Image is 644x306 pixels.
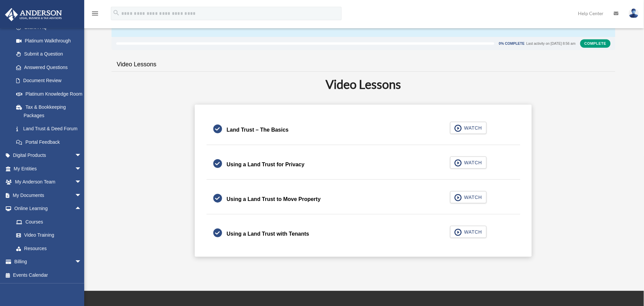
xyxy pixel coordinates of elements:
[9,34,92,47] a: Platinum Walkthrough
[75,175,88,189] span: arrow_drop_down
[9,61,92,74] a: Answered Questions
[116,76,611,93] h2: Video Lessons
[227,229,309,239] div: Using a Land Trust with Tenants
[5,175,92,189] a: My Anderson Teamarrow_drop_down
[5,202,92,215] a: Online Learningarrow_drop_up
[450,122,487,134] button: WATCH
[629,8,639,18] img: User Pic
[580,39,610,47] div: Complete
[450,191,487,203] button: WATCH
[9,242,92,255] a: Resources
[5,255,92,269] a: Billingarrow_drop_down
[9,74,92,88] a: Document Review
[450,157,487,169] button: WATCH
[213,226,514,242] a: Using a Land Trust with Tenants WATCH
[9,101,92,122] a: Tax & Bookkeeping Packages
[227,195,321,204] div: Using a Land Trust to Move Property
[5,149,92,162] a: Digital Productsarrow_drop_down
[499,42,525,45] div: 0% Complete
[75,255,88,269] span: arrow_drop_down
[227,160,305,169] div: Using a Land Trust for Privacy
[213,157,514,173] a: Using a Land Trust for Privacy WATCH
[5,189,92,202] a: My Documentsarrow_drop_down
[9,229,92,242] a: Video Training
[462,229,482,235] span: WATCH
[526,42,576,45] div: Last activity on [DATE] 8:56 am
[75,202,88,216] span: arrow_drop_up
[213,191,514,207] a: Using a Land Trust to Move Property WATCH
[9,215,92,229] a: Courses
[213,122,514,138] a: Land Trust – The Basics WATCH
[5,268,92,282] a: Events Calendar
[5,162,92,175] a: My Entitiesarrow_drop_down
[75,189,88,202] span: arrow_drop_down
[112,55,162,74] a: Video Lessons
[9,135,92,149] a: Portal Feedback
[462,159,482,166] span: WATCH
[113,9,120,16] i: search
[9,87,92,101] a: Platinum Knowledge Room
[91,9,99,18] i: menu
[9,47,92,61] a: Submit a Question
[462,125,482,131] span: WATCH
[3,8,64,21] img: Anderson Advisors Platinum Portal
[227,125,289,135] div: Land Trust – The Basics
[91,12,99,18] a: menu
[9,122,92,136] a: Land Trust & Deed Forum
[75,162,88,176] span: arrow_drop_down
[75,149,88,163] span: arrow_drop_down
[450,226,487,238] button: WATCH
[462,194,482,201] span: WATCH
